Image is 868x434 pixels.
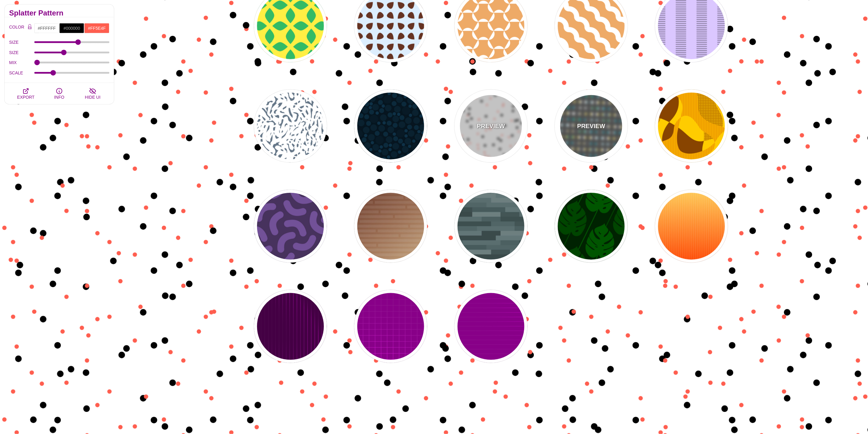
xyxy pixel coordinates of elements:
[9,59,34,67] label: MIX
[655,190,728,263] button: yellow-orange linear gradient with subtle stripes
[455,90,527,162] button: PREVIEWblack and red spatter drops on white
[555,90,628,162] button: PREVIEWgrid of mismatching half-circle pair
[577,121,605,131] p: PREVIEW
[9,11,109,15] h2: Splatter Pattern
[254,90,327,162] button: gray texture pattern on white
[9,23,25,33] label: COLOR
[354,290,427,363] button: subtle grid lines with reflection shine
[354,190,427,263] button: wooden floor pattern
[9,83,43,104] button: EXPORT
[54,95,64,100] span: INFO
[555,190,628,263] button: Monstera leaf illustration repeating pattern
[354,90,427,162] button: navy blue bubbles fill background
[455,290,527,363] button: subtle grid lines with reflection shine
[17,95,34,100] span: EXPORT
[9,69,34,77] label: SCALE
[254,190,327,263] button: purple brain like organic pattern
[655,90,728,162] button: simple patterns fill weird blob shapes in brown and yellow
[455,190,527,263] button: flooring design made of dark rectangles of various neutral shades
[43,83,76,104] button: INFO
[254,290,327,363] button: vertical stripe reflection animation
[477,121,505,131] p: PREVIEW
[25,23,34,32] button: Color Lock
[9,38,34,46] label: SIZE
[76,83,109,104] button: HIDE UI
[9,49,34,56] label: SIZE
[85,95,100,100] span: HIDE UI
